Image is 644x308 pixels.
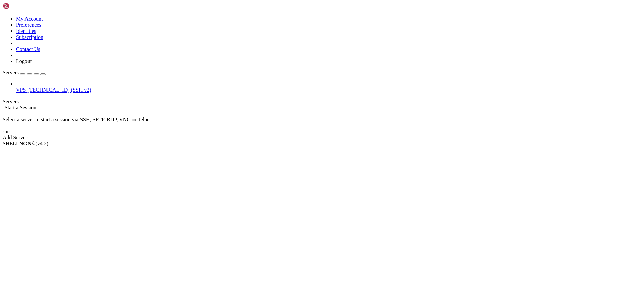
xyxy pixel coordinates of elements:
[3,135,641,141] div: Add Server
[16,87,26,93] span: VPS
[16,16,43,22] a: My Account
[16,58,32,64] a: Logout
[3,105,5,110] span: 
[16,46,40,52] a: Contact Us
[3,111,641,135] div: Select a server to start a session via SSH, SFTP, RDP, VNC or Telnet. -or-
[3,141,48,146] span: SHELL ©
[27,87,91,93] span: [TECHNICAL_ID] (SSH v2)
[36,141,49,146] span: 4.2.0
[19,141,32,146] b: NGN
[16,81,641,93] li: VPS [TECHNICAL_ID] (SSH v2)
[3,3,41,9] img: Shellngn
[5,105,36,110] span: Start a Session
[3,70,46,75] a: Servers
[16,28,36,34] a: Identities
[3,70,19,75] span: Servers
[16,34,43,40] a: Subscription
[16,87,641,93] a: VPS [TECHNICAL_ID] (SSH v2)
[16,22,41,28] a: Preferences
[3,99,641,105] div: Servers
